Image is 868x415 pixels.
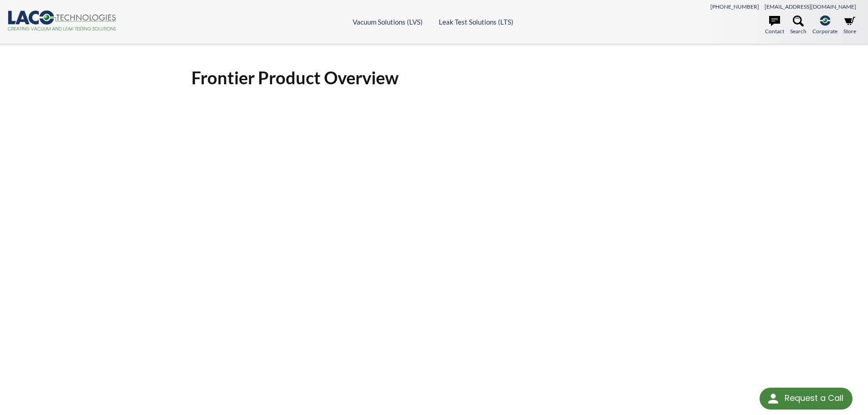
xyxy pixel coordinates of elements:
[843,15,856,36] a: Store
[785,388,843,409] div: Request a Call
[790,15,806,36] a: Search
[765,3,856,10] a: [EMAIL_ADDRESS][DOMAIN_NAME]
[710,3,759,10] a: [PHONE_NUMBER]
[191,67,677,89] h1: Frontier Product Overview
[439,18,514,26] a: Leak Test Solutions (LTS)
[766,391,781,406] img: round button
[353,18,423,26] a: Vacuum Solutions (LVS)
[760,388,853,410] div: Request a Call
[765,15,784,36] a: Contact
[812,27,837,36] span: Corporate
